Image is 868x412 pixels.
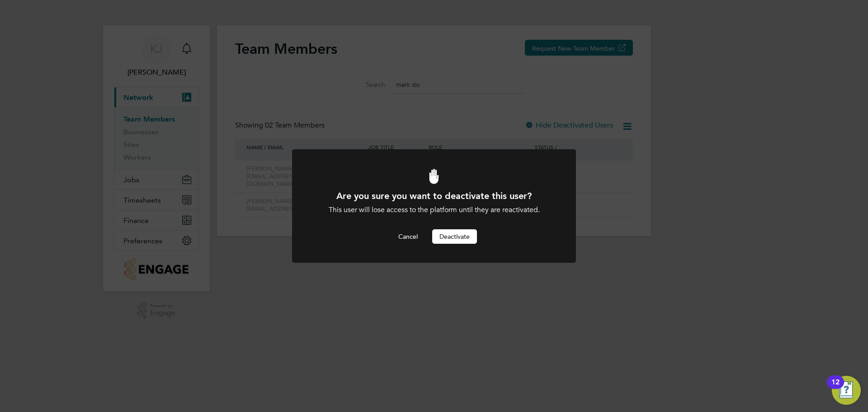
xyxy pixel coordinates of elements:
[316,190,552,202] h1: Are you sure you want to deactivate this user?
[432,229,477,244] button: Deactivate
[391,229,425,244] button: Cancel
[832,376,861,405] button: Open Resource Center, 12 new notifications
[316,205,552,215] p: This user will lose access to the platform until they are reactivated.
[831,382,840,394] div: 12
